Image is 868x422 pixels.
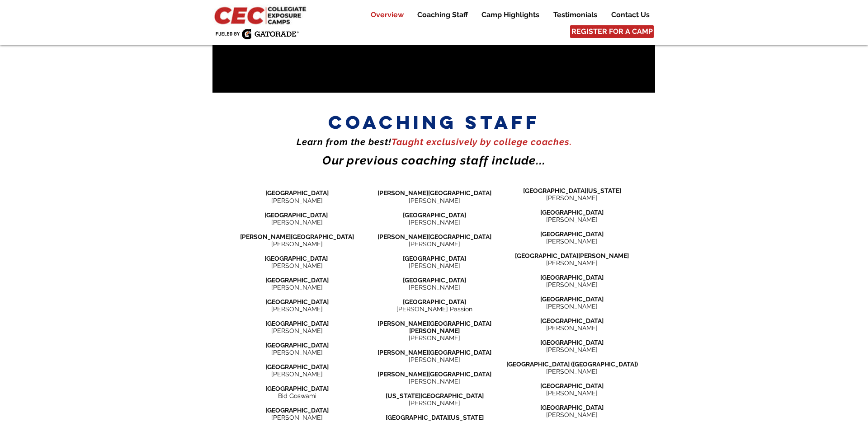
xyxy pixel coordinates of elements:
[271,327,323,334] span: [PERSON_NAME]
[386,392,484,399] span: [US_STATE][GEOGRAPHIC_DATA]
[396,305,472,313] span: [PERSON_NAME] Passion
[540,274,604,281] span: [GEOGRAPHIC_DATA]
[265,407,329,414] span: [GEOGRAPHIC_DATA]
[357,9,656,20] nav: Site
[413,9,472,20] p: Coaching Staff
[403,211,466,219] span: [GEOGRAPHIC_DATA]
[540,404,604,411] span: [GEOGRAPHIC_DATA]
[271,219,323,226] span: [PERSON_NAME]
[366,9,408,20] p: Overview
[377,189,491,197] span: [PERSON_NAME][GEOGRAPHIC_DATA]
[409,219,460,226] span: [PERSON_NAME]
[546,259,598,267] span: [PERSON_NAME]
[271,414,323,421] span: [PERSON_NAME]
[409,356,460,363] span: [PERSON_NAME]
[604,9,656,20] a: Contact Us
[392,136,572,147] span: Taught exclusively by college coaches​.
[546,281,598,288] span: [PERSON_NAME]
[540,382,604,389] span: [GEOGRAPHIC_DATA]
[265,385,329,392] span: [GEOGRAPHIC_DATA]
[571,27,653,37] span: REGISTER FOR A CAMP
[271,240,323,248] span: [PERSON_NAME]
[546,238,598,245] span: [PERSON_NAME]
[523,187,621,194] span: [GEOGRAPHIC_DATA][US_STATE]
[297,136,392,147] span: Learn from the best!
[265,298,329,305] span: [GEOGRAPHIC_DATA]
[546,216,598,223] span: [PERSON_NAME]
[410,9,474,20] a: Coaching Staff
[271,305,323,313] span: [PERSON_NAME]
[409,262,460,269] span: [PERSON_NAME]
[386,414,484,421] span: [GEOGRAPHIC_DATA][US_STATE]
[547,9,604,20] a: Testimonials
[409,240,460,248] span: [PERSON_NAME]
[570,25,654,38] a: REGISTER FOR A CAMP
[377,320,491,334] span: [PERSON_NAME][GEOGRAPHIC_DATA][PERSON_NAME]
[515,252,629,259] span: [GEOGRAPHIC_DATA][PERSON_NAME]
[271,349,323,356] span: [PERSON_NAME]
[546,324,598,332] span: [PERSON_NAME]
[540,295,604,303] span: [GEOGRAPHIC_DATA]
[409,399,460,407] span: [PERSON_NAME]
[377,349,491,356] span: [PERSON_NAME][GEOGRAPHIC_DATA]
[403,298,466,305] span: [GEOGRAPHIC_DATA]
[265,363,329,370] span: [GEOGRAPHIC_DATA]
[409,378,460,385] span: [PERSON_NAME]
[549,9,602,20] p: Testimonials
[364,9,410,20] a: Overview
[265,342,329,349] span: [GEOGRAPHIC_DATA]
[271,370,323,378] span: [PERSON_NAME]
[409,197,460,204] span: [PERSON_NAME]
[322,154,546,167] span: Our previous coaching staff include...
[265,189,329,197] span: [GEOGRAPHIC_DATA]
[271,284,323,291] span: [PERSON_NAME]
[328,111,540,134] span: coaching staff
[265,277,329,284] span: [GEOGRAPHIC_DATA]
[546,194,598,202] span: [PERSON_NAME]
[546,346,598,353] span: [PERSON_NAME]
[477,9,544,20] p: Camp Highlights
[540,230,604,238] span: [GEOGRAPHIC_DATA]
[546,303,598,310] span: [PERSON_NAME]
[409,334,460,342] span: [PERSON_NAME]
[212,5,310,25] img: CEC Logo Primary_edited.jpg
[403,277,466,284] span: [GEOGRAPHIC_DATA]
[271,262,323,269] span: [PERSON_NAME]
[264,211,328,219] span: [GEOGRAPHIC_DATA]
[271,197,323,204] span: [PERSON_NAME]
[215,28,299,39] img: Fueled by Gatorade.png
[265,320,329,327] span: [GEOGRAPHIC_DATA]
[546,411,598,418] span: [PERSON_NAME]
[278,392,316,399] span: Bid Goswami
[540,339,604,346] span: [GEOGRAPHIC_DATA]
[377,370,491,378] span: [PERSON_NAME][GEOGRAPHIC_DATA]
[540,317,604,324] span: [GEOGRAPHIC_DATA]
[475,9,546,20] a: Camp Highlights
[409,284,460,291] span: [PERSON_NAME]
[540,209,604,216] span: [GEOGRAPHIC_DATA]
[506,361,638,368] span: [GEOGRAPHIC_DATA] ([GEOGRAPHIC_DATA])
[546,389,598,397] span: [PERSON_NAME]
[377,233,491,240] span: [PERSON_NAME][GEOGRAPHIC_DATA]
[607,9,654,20] p: Contact Us
[240,233,354,240] span: [PERSON_NAME][GEOGRAPHIC_DATA]
[264,255,328,262] span: [GEOGRAPHIC_DATA]
[403,255,466,262] span: [GEOGRAPHIC_DATA]
[546,368,598,375] span: [PERSON_NAME]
